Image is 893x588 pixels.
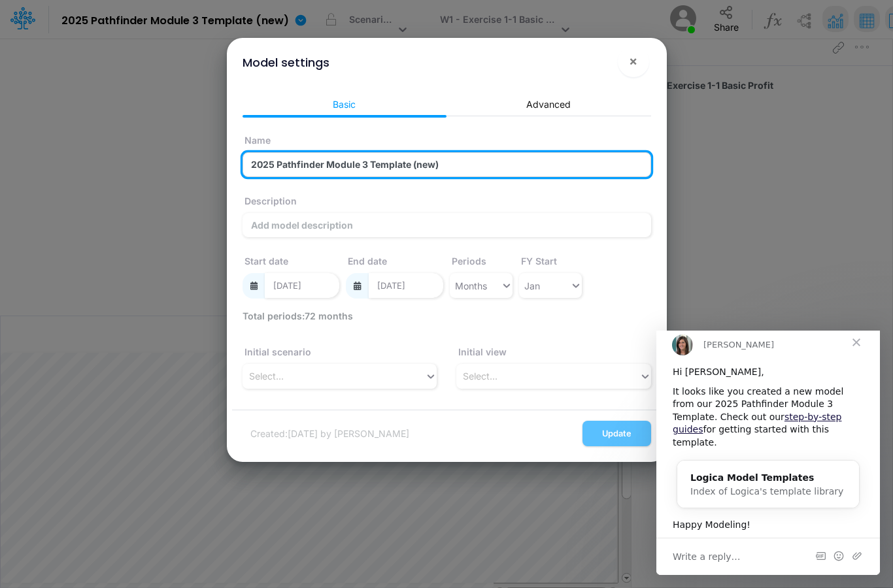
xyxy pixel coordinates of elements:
[618,46,649,77] button: Close
[243,54,329,71] div: Model settings
[519,254,557,268] label: FY Start
[16,188,207,201] div: Happy Modeling!
[243,152,651,177] input: Add model name
[243,133,271,147] label: Name
[243,194,297,208] label: Description
[456,345,507,359] label: Initial view
[455,279,487,293] div: Months
[243,345,311,359] label: Initial scenario
[243,254,288,268] label: Start date
[243,310,353,321] span: Total periods: 72 months
[656,331,880,575] iframe: Intercom live chat message
[346,254,387,268] label: End date
[243,213,651,238] input: Add model description
[450,254,486,268] label: Periods
[16,55,207,119] div: It looks like you created a new model from our 2025 Pathfinder Module 3 Template. Check out our f...
[34,140,190,154] div: Logica Model Templates
[629,53,637,69] span: ×
[249,369,284,383] div: Select...
[524,279,540,293] div: Jan
[246,424,413,443] span: Created: [DATE] by [PERSON_NAME]
[34,155,187,166] span: Index of Logica's template library
[463,369,497,383] div: Select...
[21,130,203,178] div: Logica Model TemplatesIndex of Logica's template library
[16,218,84,235] span: Write a reply…
[243,92,447,116] a: Basic
[446,92,651,116] a: Advanced
[16,35,207,48] div: Hi [PERSON_NAME],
